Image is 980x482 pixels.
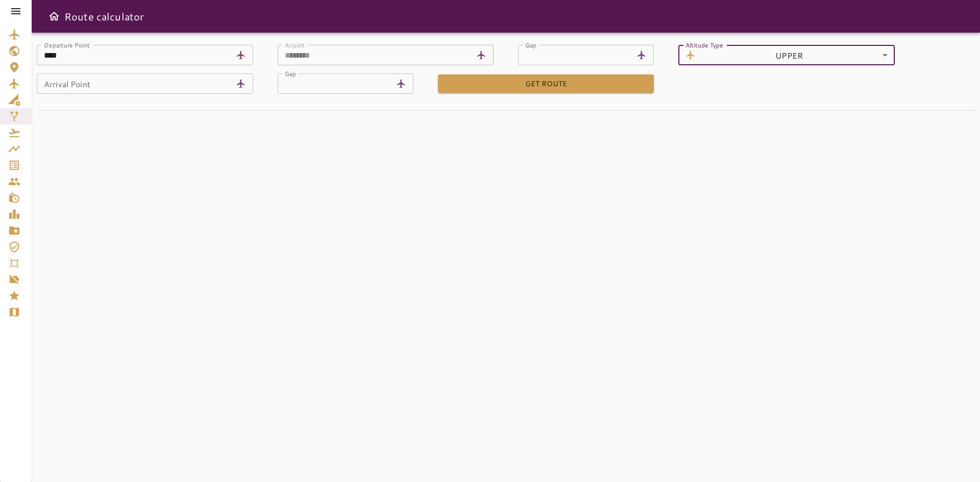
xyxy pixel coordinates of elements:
label: Airport [285,40,305,49]
div: UPPER [700,45,895,65]
button: Open drawer [44,6,64,27]
label: Gap [285,69,296,78]
label: Departure Point [44,40,89,49]
h6: Route calculator [64,8,144,24]
label: Altitude Type [685,40,723,49]
label: Gap [525,40,536,49]
button: GET ROUTE [438,74,654,93]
